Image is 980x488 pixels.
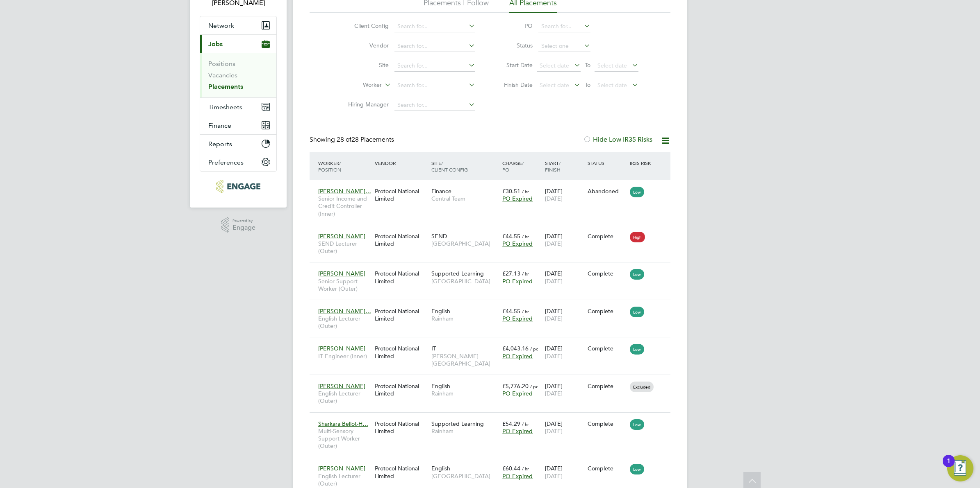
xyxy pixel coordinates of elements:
span: English [431,307,450,315]
label: Hiring Manager [342,101,389,108]
span: £27.13 [502,270,520,277]
label: Client Config [342,22,389,29]
div: Complete [588,270,626,277]
span: Supported Learning [431,420,484,427]
span: 28 of [337,136,351,144]
span: English [431,382,450,390]
div: Abandoned [588,188,626,195]
button: Open Resource Center, 1 new notification [947,455,973,481]
label: Start Date [496,61,533,69]
span: / hr [522,421,529,427]
span: / pc [530,383,538,389]
div: [DATE] [543,183,586,206]
span: / hr [522,308,529,314]
span: IT [431,345,436,352]
span: Rainham [431,315,498,322]
div: [DATE] [543,341,586,364]
span: PO Expired [502,195,533,202]
div: Protocol National Limited [373,303,429,326]
span: £44.55 [502,233,520,240]
label: Hide Low IR35 Risks [583,136,652,144]
span: £5,776.20 [502,382,529,390]
span: Select date [597,81,627,89]
span: Preferences [208,158,244,166]
span: [DATE] [545,195,563,202]
span: [PERSON_NAME] [318,382,365,390]
label: Worker [335,81,382,89]
input: Select one [538,41,590,52]
a: Positions [208,60,235,68]
span: / PO [502,160,524,173]
span: / Finish [545,160,561,173]
div: [DATE] [543,266,586,289]
button: Preferences [200,153,276,171]
span: / Client Config [431,160,468,173]
div: Showing [310,136,396,144]
span: Excluded [630,382,654,392]
div: [DATE] [543,378,586,401]
a: [PERSON_NAME]IT Engineer (Inner)Protocol National LimitedIT[PERSON_NAME][GEOGRAPHIC_DATA]£4,043.1... [316,340,670,347]
span: PO Expired [502,240,533,247]
span: Engage [232,224,255,231]
button: Network [200,16,276,34]
span: / hr [522,271,529,277]
span: Low [630,344,644,355]
span: [DATE] [545,240,563,247]
span: [PERSON_NAME] [318,233,365,240]
a: Sharkara Bellot-H…Multi-Sensory Support Worker (Outer)Protocol National LimitedSupported Learning... [316,416,670,422]
span: To [582,60,593,70]
div: [DATE] [543,416,586,439]
label: Site [342,61,389,69]
span: PO Expired [502,352,533,360]
span: 28 Placements [337,136,394,144]
a: Placements [208,83,243,90]
span: Select date [540,81,569,89]
span: Multi-Sensory Support Worker (Outer) [318,427,371,450]
span: [DATE] [545,427,563,435]
label: Status [496,42,533,49]
span: English Lecturer (Outer) [318,315,371,330]
span: / hr [522,233,529,239]
span: / pc [530,346,538,352]
a: Powered byEngage [221,217,256,233]
label: Finish Date [496,81,533,88]
span: / hr [522,465,529,472]
button: Finance [200,116,276,134]
span: Low [630,419,644,430]
span: [PERSON_NAME]… [318,307,371,315]
div: Protocol National Limited [373,341,429,364]
span: Reports [208,140,232,148]
span: PO Expired [502,390,533,397]
span: Supported Learning [431,270,484,277]
div: Complete [588,345,626,352]
span: Rainham [431,427,498,435]
div: Site [429,156,500,177]
div: Complete [588,233,626,240]
span: £30.51 [502,188,520,195]
span: [PERSON_NAME] [318,345,365,352]
span: Low [630,187,644,197]
input: Search for... [394,80,475,91]
a: [PERSON_NAME]English Lecturer (Outer)Protocol National LimitedEnglishRainham£5,776.20 / pcPO Expi... [316,378,670,385]
span: Select date [540,62,569,69]
span: PO Expired [502,427,533,435]
a: [PERSON_NAME]English Lecturer (Outer)Protocol National LimitedEnglish[GEOGRAPHIC_DATA]£60.44 / hr... [316,460,670,467]
div: Protocol National Limited [373,183,429,206]
span: Finance [431,188,451,195]
span: [GEOGRAPHIC_DATA] [431,472,498,480]
div: Worker [316,156,373,177]
input: Search for... [538,21,590,32]
span: Select date [597,62,627,69]
label: Vendor [342,42,389,49]
span: £60.44 [502,465,520,472]
label: PO [496,22,533,29]
div: IR35 Risk [628,156,656,170]
span: [PERSON_NAME][GEOGRAPHIC_DATA] [431,352,498,367]
span: Finance [208,122,231,129]
span: Powered by [232,217,255,224]
span: PO Expired [502,278,533,285]
div: Complete [588,382,626,390]
div: Vendor [373,156,429,170]
span: Network [208,22,234,29]
button: Reports [200,135,276,153]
